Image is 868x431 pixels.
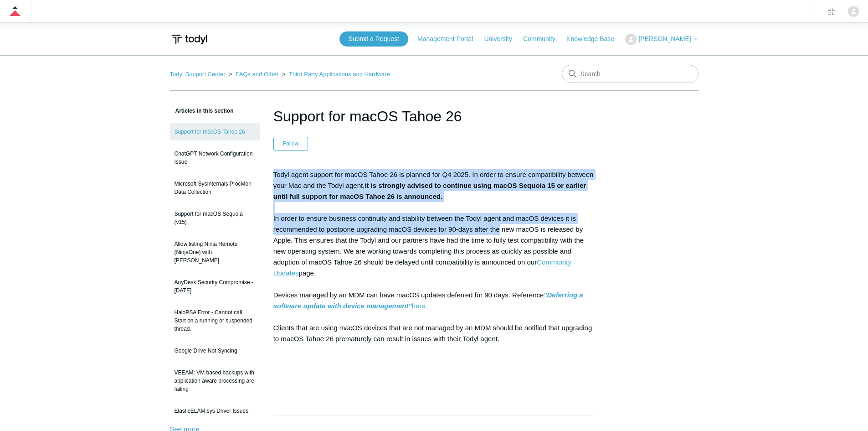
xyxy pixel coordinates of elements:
[848,6,859,17] img: user avatar
[848,6,859,17] zd-hc-trigger: Click your profile icon to open the profile menu
[289,71,390,78] a: Third Party Applications and Hardware
[638,35,691,42] span: [PERSON_NAME]
[280,71,390,78] li: Third Party Applications and Hardware
[523,34,565,44] a: Community
[625,34,698,45] button: [PERSON_NAME]
[170,71,227,78] li: Todyl Support Center
[562,65,699,83] input: Search
[273,291,583,310] strong: "Deferring a software update with device management"
[170,31,209,48] img: Todyl Support Center Help Center home page
[170,175,260,201] a: Microsoft SysInternals ProcMon Data Collection
[339,31,408,47] a: Submit a Request
[170,274,260,299] a: AnyDesk Security Compromise - [DATE]
[170,364,260,398] a: VEEAM: VM based backups with application aware processing are failing
[273,169,595,388] p: Todyl agent support for macOS Tahoe 26 is planned for Q4 2025. In order to ensure compatibility b...
[170,402,260,420] a: ElasticELAM.sys Driver Issues
[417,34,482,44] a: Management Portal
[273,105,595,127] h1: Support for macOS Tahoe 26
[170,235,260,269] a: Allow listing Ninja Remote (NinjaOne) with [PERSON_NAME]
[170,108,234,114] span: Articles in this section
[566,34,623,44] a: Knowledge Base
[227,71,280,78] li: FAQs and Other
[236,71,278,78] a: FAQs and Other
[273,258,571,277] a: Community Updates
[170,342,260,359] a: Google Drive Not Syncing
[170,304,260,338] a: HaloPSA Error - Cannot call Start on a running or suspended thread.
[273,182,586,200] strong: it is strongly advised to continue using macOS Sequoia 15 or earlier until full support for macOS...
[273,291,583,310] a: "Deferring a software update with device management"here.
[170,145,260,171] a: ChatGPT Network Configuration Issue
[273,137,308,151] button: Follow Article
[170,205,260,231] a: Support for macOS Sequoia (v15)
[170,71,226,78] a: Todyl Support Center
[484,34,521,44] a: University
[170,123,260,140] a: Support for macOS Tahoe 26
